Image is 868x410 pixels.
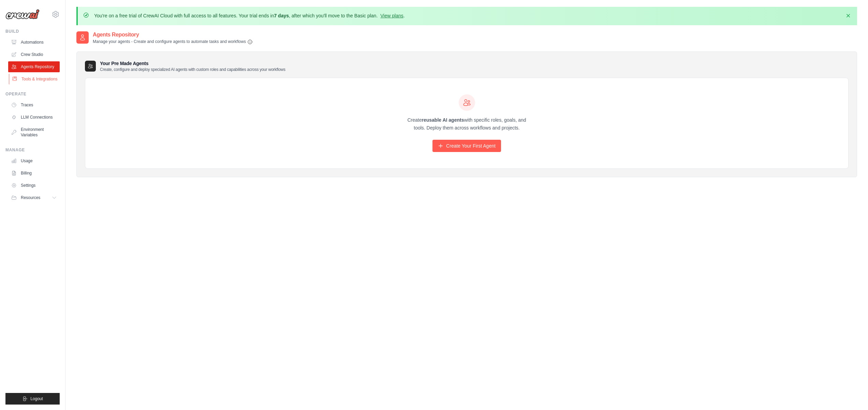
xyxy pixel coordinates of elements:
[5,9,40,19] img: Logo
[5,29,60,34] div: Build
[8,49,60,60] a: Crew Studio
[21,195,40,200] span: Resources
[94,12,405,19] p: You're on a free trial of CrewAI Cloud with full access to all features. Your trial ends in , aft...
[100,60,285,72] h3: Your Pre Made Agents
[432,140,501,152] a: Create Your First Agent
[9,74,60,85] a: Tools & Integrations
[8,100,60,110] a: Traces
[274,13,289,18] strong: 7 days
[8,168,60,179] a: Billing
[8,112,60,123] a: LLM Connections
[5,147,60,153] div: Manage
[8,155,60,166] a: Usage
[30,396,43,401] span: Logout
[5,91,60,97] div: Operate
[8,180,60,191] a: Settings
[8,124,60,140] a: Environment Variables
[8,192,60,203] button: Resources
[5,393,60,405] button: Logout
[401,116,532,132] p: Create with specific roles, goals, and tools. Deploy them across workflows and projects.
[8,61,60,72] a: Agents Repository
[100,67,285,72] p: Create, configure and deploy specialized AI agents with custom roles and capabilities across your...
[93,39,253,45] p: Manage your agents - Create and configure agents to automate tasks and workflows
[380,13,403,18] a: View plans
[8,37,60,48] a: Automations
[93,31,253,39] h2: Agents Repository
[422,117,464,123] strong: reusable AI agents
